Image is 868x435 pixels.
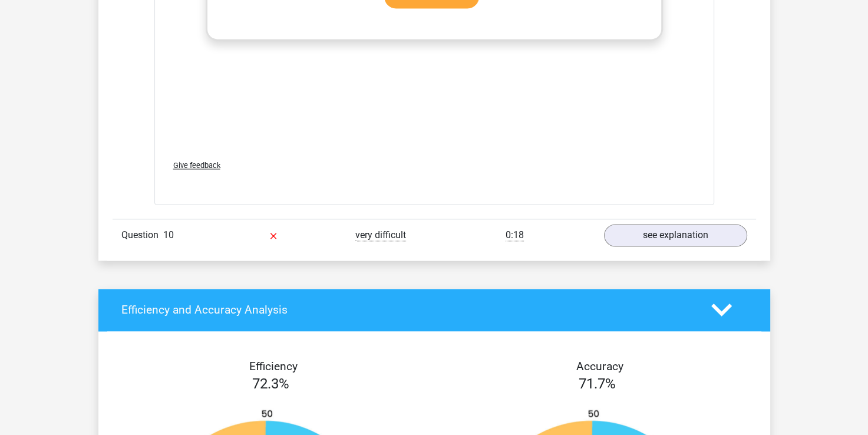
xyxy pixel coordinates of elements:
[448,360,752,373] h4: Accuracy
[604,224,747,246] a: see explanation
[121,228,163,242] span: Question
[252,375,289,392] span: 72.3%
[121,360,425,373] h4: Efficiency
[173,161,220,170] span: Give feedback
[121,303,694,317] h4: Efficiency and Accuracy Analysis
[355,229,406,241] span: very difficult
[579,375,616,392] span: 71.7%
[163,229,174,240] span: 10
[506,229,524,241] span: 0:18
